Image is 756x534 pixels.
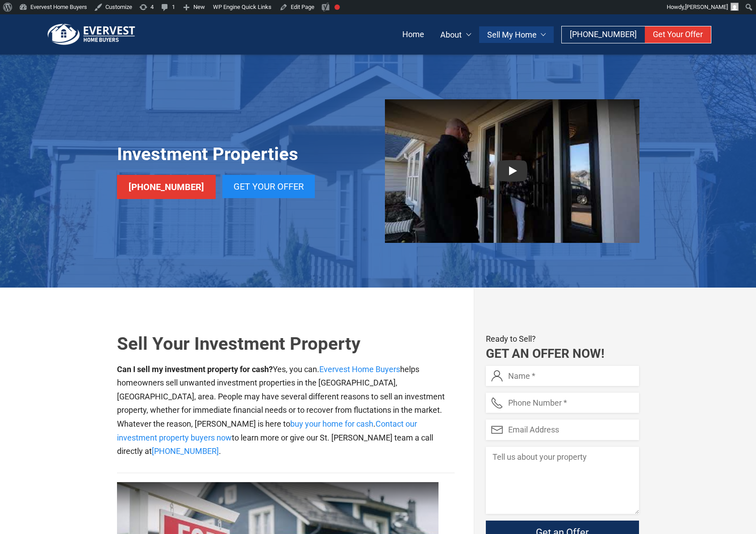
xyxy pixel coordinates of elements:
a: Get Your Offer [222,175,315,198]
span: [PHONE_NUMBER] [570,30,637,39]
h1: Sell Your Investment Property [117,332,455,356]
input: Name * [486,366,639,386]
a: Contact our investment property buyers now [117,419,417,442]
h2: Get an Offer Now! [486,346,639,362]
p: Yes, you can. helps homeowners sell unwanted investment properties in the [GEOGRAPHIC_DATA], [GEO... [117,363,455,458]
a: buy your home for cash [290,419,373,428]
input: Phone Number * [486,393,639,413]
h1: Investment Properties [117,143,315,166]
a: Sell My Home [479,26,554,43]
a: Evervest Home Buyers [319,364,400,374]
img: logo.png [45,23,138,46]
a: Get Your Offer [645,26,711,43]
a: [PHONE_NUMBER] [562,26,645,43]
div: Focus keyphrase not set [334,4,340,10]
p: Ready to Sell? [486,332,639,346]
b: Can I sell my investment property for cash? [117,364,273,374]
span: [PERSON_NAME] [685,4,728,10]
span: [PHONE_NUMBER] [129,182,204,192]
a: Home [394,26,432,43]
a: [PHONE_NUMBER] [117,175,216,199]
input: Email Address [486,420,639,440]
a: About [432,26,479,43]
a: [PHONE_NUMBER] [152,446,219,456]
